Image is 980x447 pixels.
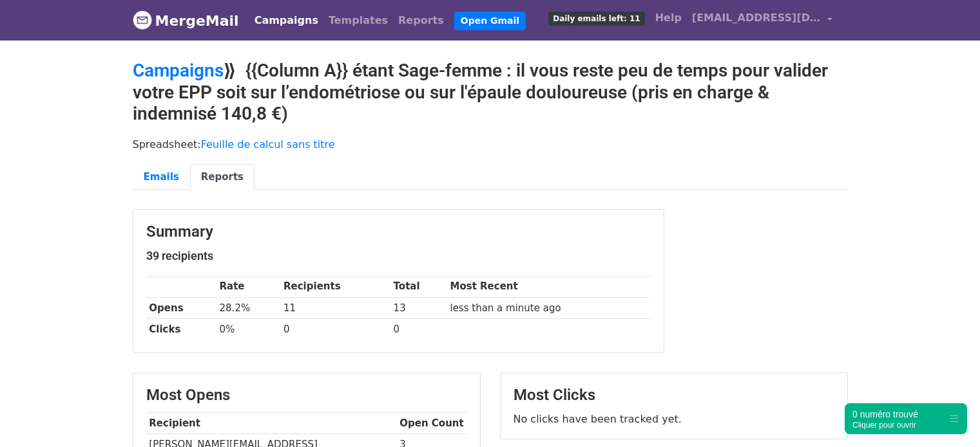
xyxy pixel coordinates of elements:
[650,5,687,31] a: Help
[133,164,190,190] a: Emails
[133,7,239,34] a: MergeMail
[146,318,216,340] th: Clicks
[146,297,216,318] th: Opens
[249,8,323,33] a: Campaigns
[201,138,335,151] a: Feuille de calcul sans titre
[146,386,467,405] h3: Most Opens
[146,249,651,263] h5: 39 recipients
[216,297,280,318] td: 28.2%
[397,412,467,433] th: Open Count
[280,276,390,297] th: Recipients
[216,276,280,297] th: Rate
[454,12,526,30] a: Open Gmail
[916,385,980,447] div: Widget de chat
[133,138,848,151] p: Spreadsheet:
[393,8,449,33] a: Reports
[390,318,447,340] td: 0
[514,412,834,426] p: No clicks have been tracked yet.
[280,297,390,318] td: 11
[692,10,821,26] span: [EMAIL_ADDRESS][DOMAIN_NAME]
[146,412,397,433] th: Recipient
[447,297,651,318] td: less than a minute ago
[390,276,447,297] th: Total
[133,60,224,81] a: Campaigns
[548,12,644,26] span: Daily emails left: 11
[447,276,651,297] th: Most Recent
[916,385,980,447] iframe: Chat Widget
[543,5,649,31] a: Daily emails left: 11
[280,318,390,340] td: 0
[687,5,838,35] a: [EMAIL_ADDRESS][DOMAIN_NAME]
[514,386,834,405] h3: Most Clicks
[133,60,848,125] h2: ⟫ {{Column A}} étant Sage-femme : il vous reste peu de temps pour valider votre EPP soit sur l’en...
[216,318,280,340] td: 0%
[133,10,152,30] img: MergeMail logo
[390,297,447,318] td: 13
[323,8,393,33] a: Templates
[190,164,255,190] a: Reports
[146,223,651,241] h3: Summary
